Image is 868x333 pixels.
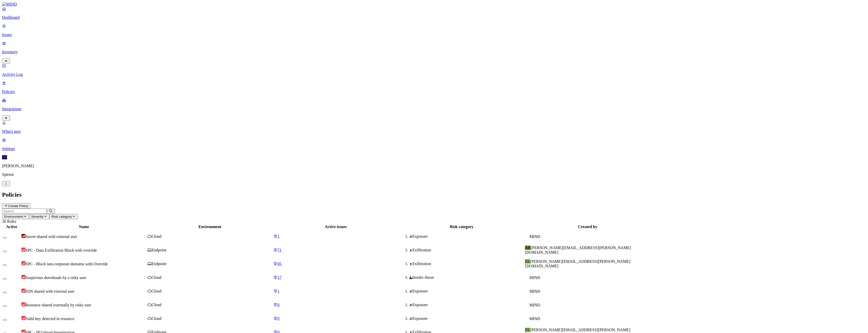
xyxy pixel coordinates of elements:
div: Name [21,225,146,229]
span: EL [525,328,530,332]
span: 1 [277,234,279,238]
span: SPC - Block non-corporate domains with Override [26,262,108,266]
div: Exposure [409,234,524,239]
img: severity-high [21,248,26,252]
div: Active [3,225,20,229]
span: MIND [529,275,540,280]
img: mind-logo-icon [525,289,529,293]
span: Resource shared externally by risky user [26,303,91,307]
img: severity-high [21,316,26,320]
img: severity-high [21,302,26,306]
p: Settings [2,146,866,151]
span: Endpoint [151,262,166,266]
img: mind-logo-icon [525,316,529,320]
div: Environment [147,225,272,229]
input: Search [2,209,47,214]
div: Risk category [399,225,524,229]
span: Risk category [51,215,72,218]
img: MIND [2,2,17,7]
span: Severity [31,215,43,218]
div: Active issues [273,225,398,229]
span: Suspicious downloads by a risky user [26,275,86,280]
span: EL [2,155,7,159]
span: Cloud [151,289,161,293]
div: Exfiltration [409,248,524,252]
span: MIND [529,289,540,293]
img: mind-logo-icon [525,234,529,238]
span: SSN shared with external user [26,289,75,293]
span: 36 Rules [2,219,16,224]
img: mind-logo-icon [525,302,529,306]
img: severity-high [21,275,26,279]
img: severity-high [21,289,26,293]
p: What's new [2,129,866,134]
div: Insider threat [409,275,524,280]
img: mind-logo-icon [525,275,529,279]
div: Created by [525,225,650,229]
span: 1 [277,289,279,293]
span: Cloud [151,275,161,280]
span: 71 [277,248,281,252]
h2: Policies [2,191,866,198]
span: 0 [277,316,279,321]
div: Exfiltration [409,262,524,266]
p: Inventory [2,50,866,54]
span: 45 [277,262,281,266]
span: Endpoint [151,248,166,252]
img: severity-high [21,261,26,265]
span: [PERSON_NAME][EMAIL_ADDRESS][PERSON_NAME][DOMAIN_NAME] [525,246,631,254]
span: MIND [529,234,540,239]
span: Secret shared with external user [26,234,77,239]
p: [PERSON_NAME] [2,164,866,168]
p: Dashboard [2,15,866,20]
p: Activity Log [2,72,866,77]
div: Exposure [409,289,524,293]
div: Exposure [409,303,524,307]
img: severity-critical [21,234,26,238]
span: Cloud [151,316,161,321]
div: Exposure [409,316,524,321]
span: KR [525,246,531,250]
span: EL [525,259,530,264]
span: SPC - Data Exfiltration Block with override [26,248,97,252]
span: [PERSON_NAME][EMAIL_ADDRESS][PERSON_NAME][DOMAIN_NAME] [525,259,630,268]
span: MIND [529,303,540,307]
span: MIND [529,317,540,321]
span: Valid key detected in resource [26,317,74,321]
span: 17 [277,275,281,280]
p: Policies [2,89,866,94]
span: Cloud [151,303,161,307]
span: Cloud [151,234,161,238]
button: Create Policy [2,203,30,209]
p: Spirent [2,172,866,177]
span: Environment [4,215,23,218]
span: 0 [277,303,279,307]
p: Issues [2,32,866,37]
p: Integrations [2,107,866,111]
